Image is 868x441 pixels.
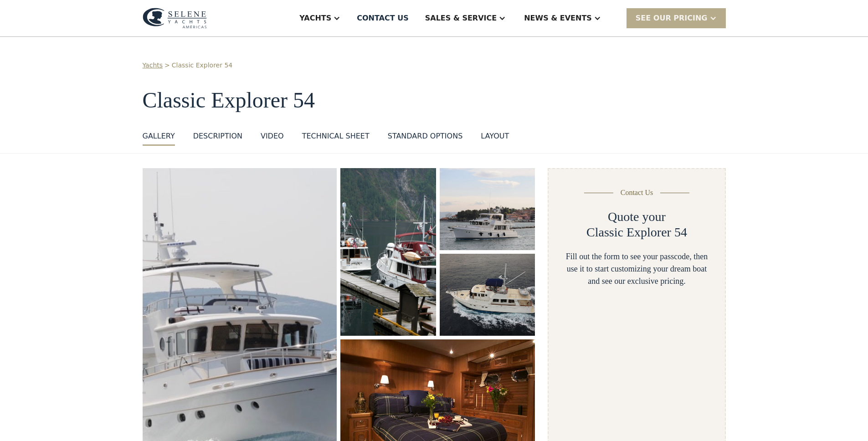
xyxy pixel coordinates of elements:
[586,225,687,240] h2: Classic Explorer 54
[608,209,666,225] h2: Quote your
[143,131,175,142] div: GALLERY
[302,131,370,142] div: Technical sheet
[440,254,535,336] img: 50 foot motor yacht
[636,13,708,24] div: SEE Our Pricing
[563,251,710,287] div: Fill out the form to see your passcode, then use it to start customizing your dream boat and see ...
[143,88,726,113] h1: Classic Explorer 54
[193,131,242,142] div: DESCRIPTION
[143,8,207,29] img: logo
[621,187,653,198] div: Contact Us
[261,131,284,142] div: VIDEO
[440,168,535,250] img: 50 foot motor yacht
[143,61,163,70] a: Yachts
[627,8,726,28] div: SEE Our Pricing
[143,131,175,146] a: GALLERY
[524,13,592,24] div: News & EVENTS
[261,131,284,146] a: VIDEO
[481,131,509,142] div: layout
[193,131,242,146] a: DESCRIPTION
[340,168,436,336] a: open lightbox
[340,168,436,336] img: 50 foot motor yacht
[357,13,409,24] div: Contact US
[164,61,170,70] div: >
[440,168,535,250] a: open lightbox
[481,131,509,146] a: layout
[302,131,370,146] a: Technical sheet
[299,13,331,24] div: Yachts
[425,13,497,24] div: Sales & Service
[388,131,463,142] div: standard options
[388,131,463,146] a: standard options
[440,254,535,336] a: open lightbox
[172,61,232,70] a: Classic Explorer 54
